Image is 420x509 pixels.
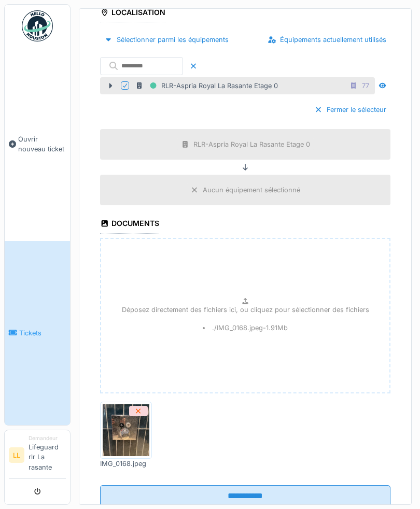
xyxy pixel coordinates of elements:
[100,216,159,233] div: Documents
[135,79,278,92] div: RLR-Aspria Royal La Rasante Etage 0
[122,305,369,315] p: Déposez directement des fichiers ici, ou cliquez pour sélectionner des fichiers
[193,139,310,149] div: RLR-Aspria Royal La Rasante Etage 0
[100,459,152,469] div: IMG_0168.jpeg
[203,323,288,333] li: ./IMG_0168.jpeg - 1.91 Mb
[22,10,53,41] img: Badge_color-CXgf-gQk.svg
[9,434,66,479] a: LL DemandeurLifeguard rlr La rasante
[103,404,149,456] img: h5vqwz1pxc2eti44s0jogwjlvvzm
[29,434,66,476] li: Lifeguard rlr La rasante
[19,328,66,338] span: Tickets
[310,103,390,117] div: Fermer le sélecteur
[203,185,300,195] div: Aucun équipement sélectionné
[18,134,66,154] span: Ouvrir nouveau ticket
[100,33,233,47] div: Sélectionner parmi les équipements
[5,241,70,425] a: Tickets
[362,81,369,91] div: 77
[100,5,165,22] div: Localisation
[9,447,24,463] li: LL
[263,33,390,47] div: Équipements actuellement utilisés
[29,434,66,442] div: Demandeur
[5,47,70,241] a: Ouvrir nouveau ticket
